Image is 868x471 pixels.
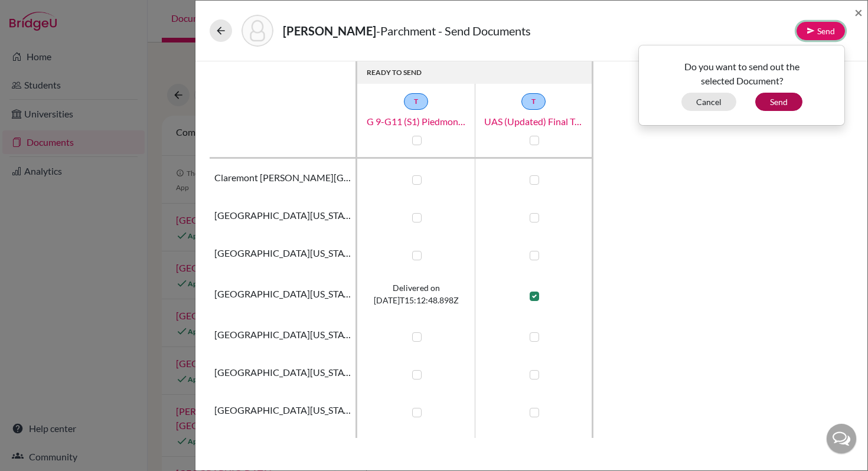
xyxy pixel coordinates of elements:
th: READY TO SEND [357,61,593,84]
span: [GEOGRAPHIC_DATA][US_STATE] [214,287,351,301]
span: Help [27,8,51,19]
span: [GEOGRAPHIC_DATA][US_STATE], [GEOGRAPHIC_DATA][PERSON_NAME] [214,208,351,223]
a: G 9-G11 (S1) Piedmont HS Transcript [PERSON_NAME].pdf [357,115,475,129]
button: Cancel [681,93,736,111]
button: Send [797,22,845,40]
span: × [854,4,863,21]
button: Close [854,5,863,19]
span: [GEOGRAPHIC_DATA][US_STATE], [GEOGRAPHIC_DATA] [214,403,351,417]
span: [GEOGRAPHIC_DATA][US_STATE], [GEOGRAPHIC_DATA] [214,246,351,260]
a: UAS (updated) final transcript [475,115,593,129]
span: Delivered on [DATE]T15:12:48.898Z [374,282,459,306]
a: T [521,93,546,110]
span: - Parchment - Send Documents [376,24,531,38]
button: Send [755,93,802,111]
span: [GEOGRAPHIC_DATA][US_STATE] [214,365,351,380]
span: Claremont [PERSON_NAME][GEOGRAPHIC_DATA] [214,171,351,185]
div: Send [638,45,845,126]
p: Do you want to send out the selected Document? [648,60,836,88]
strong: [PERSON_NAME] [283,24,376,38]
span: [GEOGRAPHIC_DATA][US_STATE], [GEOGRAPHIC_DATA][PERSON_NAME] [214,328,351,342]
a: T [404,93,428,110]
